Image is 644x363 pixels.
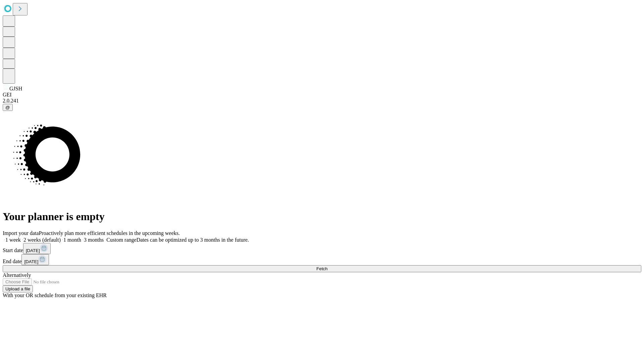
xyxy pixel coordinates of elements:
span: 3 months [84,237,104,243]
span: With your OR schedule from your existing EHR [3,292,107,298]
span: Dates can be optimized up to 3 months in the future. [137,237,249,243]
span: @ [5,105,10,110]
span: Proactively plan more efficient schedules in the upcoming weeks. [39,230,180,236]
div: GEI [3,92,641,98]
span: Alternatively [3,272,31,278]
span: Fetch [316,266,327,271]
span: Import your data [3,230,39,236]
div: Start date [3,243,641,254]
span: 1 week [5,237,21,243]
span: 1 month [63,237,81,243]
button: Upload a file [3,285,33,292]
span: Custom range [106,237,136,243]
div: End date [3,254,641,265]
span: [DATE] [26,248,40,253]
button: Fetch [3,265,641,272]
span: [DATE] [24,259,38,264]
button: [DATE] [23,243,51,254]
button: [DATE] [21,254,49,265]
div: 2.0.241 [3,98,641,104]
h1: Your planner is empty [3,210,641,223]
button: @ [3,104,13,111]
span: 2 weeks (default) [23,237,61,243]
span: GJSH [9,86,22,91]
